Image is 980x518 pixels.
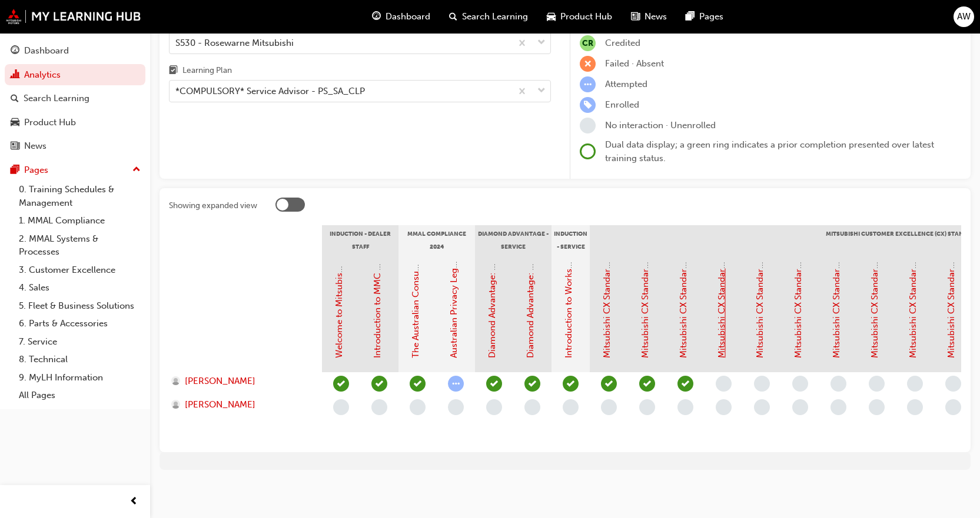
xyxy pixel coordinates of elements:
[552,225,590,255] div: Induction - Service Advisor
[716,376,732,392] span: learningRecordVerb_NONE-icon
[563,376,579,392] span: learningRecordVerb_PASS-icon
[371,376,387,392] span: learningRecordVerb_PASS-icon
[24,163,48,177] div: Pages
[132,162,141,178] span: up-icon
[5,38,145,159] button: DashboardAnalyticsSearch LearningProduct HubNews
[14,369,145,387] a: 9. MyLH Information
[448,399,464,415] span: learningRecordVerb_NONE-icon
[169,66,178,76] span: learningplan-icon
[11,46,19,56] span: guage-icon
[580,118,596,133] span: learningRecordVerb_NONE-icon
[486,399,502,415] span: learningRecordVerb_NONE-icon
[14,181,145,212] a: 0. Training Schedules & Management
[907,399,923,415] span: learningRecordVerb_NONE-icon
[24,139,46,153] div: News
[792,376,808,392] span: learningRecordVerb_NONE-icon
[525,205,536,358] a: Diamond Advantage: Service Training
[14,386,145,405] a: All Pages
[11,165,19,176] span: pages-icon
[5,159,145,181] button: Pages
[699,10,723,24] span: Pages
[14,315,145,333] a: 6. Parts & Accessories
[954,6,974,27] button: AW
[5,135,145,157] a: News
[792,399,808,415] span: learningRecordVerb_NONE-icon
[185,375,255,388] span: [PERSON_NAME]
[605,79,647,89] span: Attempted
[11,141,19,152] span: news-icon
[631,9,640,24] span: news-icon
[24,116,76,129] div: Product Hub
[605,139,934,163] span: Dual data display; a green ring indicates a prior completion presented over latest training status.
[333,376,349,392] span: learningRecordVerb_COMPLETE-icon
[524,376,540,392] span: learningRecordVerb_PASS-icon
[487,213,497,358] a: Diamond Advantage: Fundamentals
[524,399,540,415] span: learningRecordVerb_NONE-icon
[185,398,255,412] span: [PERSON_NAME]
[605,99,639,110] span: Enrolled
[677,399,693,415] span: learningRecordVerb_NONE-icon
[371,399,387,415] span: learningRecordVerb_NONE-icon
[398,225,475,255] div: MMAL Compliance 2024
[754,376,770,392] span: learningRecordVerb_NONE-icon
[605,58,664,69] span: Failed · Absent
[676,5,733,29] a: pages-iconPages
[440,5,537,29] a: search-iconSearch Learning
[547,9,556,24] span: car-icon
[622,5,676,29] a: news-iconNews
[14,230,145,261] a: 2. MMAL Systems & Processes
[580,56,596,72] span: learningRecordVerb_FAIL-icon
[830,399,846,415] span: learningRecordVerb_NONE-icon
[601,376,617,392] span: learningRecordVerb_PASS-icon
[24,44,69,58] div: Dashboard
[945,399,961,415] span: learningRecordVerb_NONE-icon
[372,9,381,24] span: guage-icon
[14,297,145,315] a: 5. Fleet & Business Solutions
[537,5,622,29] a: car-iconProduct Hub
[486,376,502,392] span: learningRecordVerb_PASS-icon
[175,36,294,49] div: S530 - Rosewarne Mitsubishi
[410,399,426,415] span: learningRecordVerb_NONE-icon
[171,398,311,412] a: [PERSON_NAME]
[605,38,640,48] span: Credited
[11,93,19,104] span: search-icon
[645,10,667,24] span: News
[5,112,145,133] a: Product Hub
[175,85,365,98] div: *COMPULSORY* Service Advisor - PS_SA_CLP
[322,225,398,255] div: Induction - Dealer Staff
[24,92,89,105] div: Search Learning
[449,9,457,24] span: search-icon
[14,261,145,279] a: 3. Customer Excellence
[11,70,19,81] span: chart-icon
[11,118,19,128] span: car-icon
[639,376,655,392] span: learningRecordVerb_PASS-icon
[563,399,579,415] span: learningRecordVerb_NONE-icon
[601,399,617,415] span: learningRecordVerb_NONE-icon
[386,10,430,24] span: Dashboard
[171,375,311,388] a: [PERSON_NAME]
[475,225,552,255] div: Diamond Advantage - Service
[639,399,655,415] span: learningRecordVerb_NONE-icon
[14,350,145,369] a: 8. Technical
[580,97,596,113] span: learningRecordVerb_ENROLL-icon
[5,88,145,109] a: Search Learning
[14,212,145,230] a: 1. MMAL Compliance
[182,65,232,76] div: Learning Plan
[448,376,464,392] span: learningRecordVerb_ATTEMPT-icon
[677,376,693,392] span: learningRecordVerb_PASS-icon
[754,399,770,415] span: learningRecordVerb_NONE-icon
[830,376,846,392] span: learningRecordVerb_NONE-icon
[169,200,257,212] div: Showing expanded view
[602,200,612,358] a: Mitsubishi CX Standards - Introduction
[462,10,528,24] span: Search Learning
[716,399,732,415] span: learningRecordVerb_NONE-icon
[6,9,141,24] img: mmal
[363,5,440,29] a: guage-iconDashboard
[537,83,546,99] span: down-icon
[686,9,695,24] span: pages-icon
[5,64,145,86] a: Analytics
[580,35,596,51] span: null-icon
[580,76,596,92] span: learningRecordVerb_ATTEMPT-icon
